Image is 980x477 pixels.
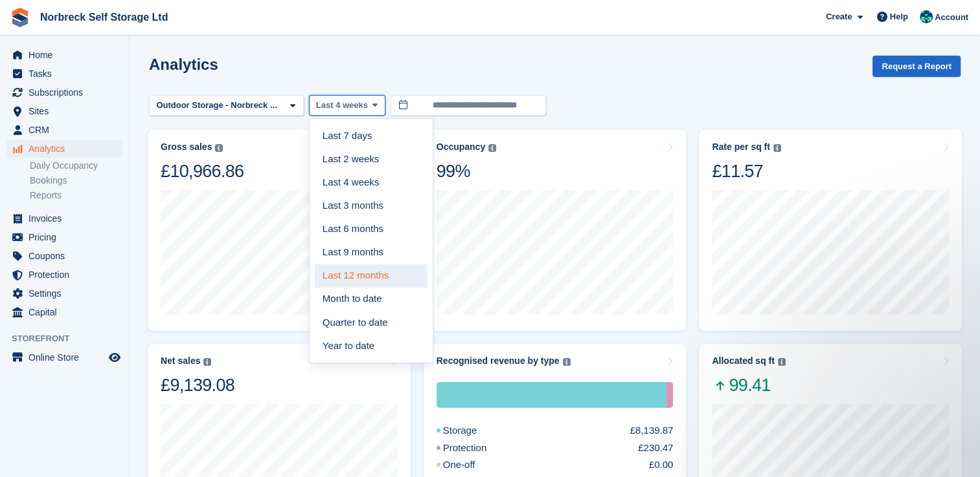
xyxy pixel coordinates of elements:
[28,303,106,321] span: Capital
[12,332,129,345] span: Storefront
[6,102,122,120] a: menu
[935,11,968,24] span: Account
[6,348,122,366] a: menu
[315,147,427,171] a: Last 2 weeks
[215,144,223,152] img: icon-info-grey-7440780725fd019a000dd9b08b2336e03edf1995a4989e88bcd33f0948082b44.svg
[28,209,106,228] span: Invoices
[30,189,122,202] a: Reports
[28,228,106,246] span: Pricing
[712,142,769,153] div: Rate per sq ft
[315,124,427,147] a: Last 7 days
[488,144,496,152] img: icon-info-grey-7440780725fd019a000dd9b08b2336e03edf1995a4989e88bcd33f0948082b44.svg
[28,348,106,366] span: Online Store
[667,382,673,408] div: Protection
[630,423,674,438] div: £8,139.87
[6,284,122,302] a: menu
[161,142,212,153] div: Gross sales
[28,247,106,265] span: Coupons
[6,46,122,64] a: menu
[203,358,211,366] img: icon-info-grey-7440780725fd019a000dd9b08b2336e03edf1995a4989e88bcd33f0948082b44.svg
[773,144,781,152] img: icon-info-grey-7440780725fd019a000dd9b08b2336e03edf1995a4989e88bcd33f0948082b44.svg
[6,83,122,101] a: menu
[437,441,518,456] div: Protection
[28,121,106,139] span: CRM
[6,303,122,321] a: menu
[28,83,106,101] span: Subscriptions
[872,56,961,77] button: Request a Report
[30,175,122,187] a: Bookings
[28,266,106,284] span: Protection
[712,355,774,366] div: Allocated sq ft
[6,266,122,284] a: menu
[826,10,852,23] span: Create
[161,374,234,396] div: £9,139.08
[315,171,427,194] a: Last 4 weeks
[315,264,427,288] a: Last 12 months
[161,355,200,366] div: Net sales
[6,209,122,228] a: menu
[149,56,218,73] h2: Analytics
[315,240,427,264] a: Last 9 months
[437,142,485,153] div: Occupancy
[890,10,908,23] span: Help
[437,423,508,438] div: Storage
[712,160,781,182] div: £11.57
[6,121,122,139] a: menu
[6,65,122,83] a: menu
[315,334,427,357] a: Year to date
[437,458,507,472] div: One-off
[316,99,368,112] span: Last 4 weeks
[315,217,427,240] a: Last 6 months
[6,247,122,265] a: menu
[28,140,106,158] span: Analytics
[154,99,282,112] div: Outdoor Storage - Norbreck ...
[563,358,571,366] img: icon-info-grey-7440780725fd019a000dd9b08b2336e03edf1995a4989e88bcd33f0948082b44.svg
[28,65,106,83] span: Tasks
[649,458,674,472] div: £0.00
[161,160,244,182] div: £10,966.86
[437,160,496,182] div: 99%
[315,288,427,311] a: Month to date
[6,140,122,158] a: menu
[712,374,785,396] span: 99.41
[638,441,673,456] div: £230.47
[315,194,427,217] a: Last 3 months
[28,46,106,64] span: Home
[437,355,560,366] div: Recognised revenue by type
[778,358,786,366] img: icon-info-grey-7440780725fd019a000dd9b08b2336e03edf1995a4989e88bcd33f0948082b44.svg
[315,311,427,334] a: Quarter to date
[10,8,30,27] img: stora-icon-8386f47178a22dfd0bd8f6a31ec36ba5ce8667c1dd55bd0f319d3a0aa187defe.svg
[309,95,385,116] button: Last 4 weeks
[437,382,667,408] div: Storage
[107,350,122,365] a: Preview store
[6,228,122,246] a: menu
[30,160,122,172] a: Daily Occupancy
[920,10,933,23] img: Sally King
[35,6,173,28] a: Norbreck Self Storage Ltd
[28,284,106,302] span: Settings
[28,102,106,120] span: Sites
